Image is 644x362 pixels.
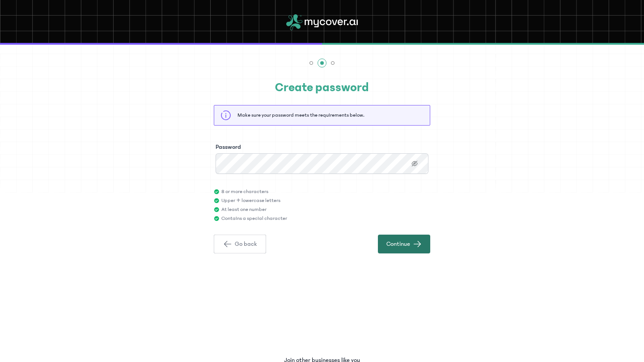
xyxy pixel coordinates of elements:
[221,197,280,204] span: Upper + lowercase letters
[386,240,410,248] span: Continue
[221,206,267,213] span: At least one number
[378,235,430,253] button: Continue
[216,143,241,152] label: Password
[237,112,364,119] p: Make sure your password meets the requirements below.
[235,240,257,248] span: Go back
[214,78,430,97] h2: Create password
[214,235,266,253] button: Go back
[221,215,287,222] span: Contains a special character
[221,188,268,195] span: 8 or more characters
